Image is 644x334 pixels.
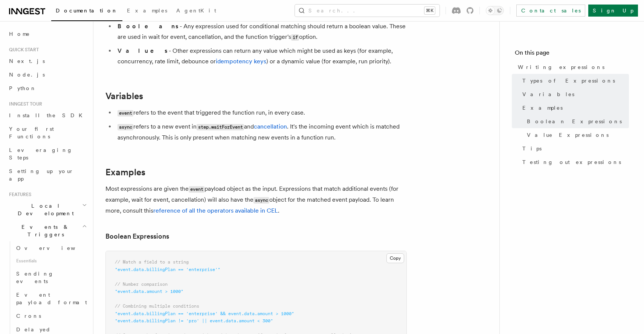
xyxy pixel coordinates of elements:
[486,6,504,15] button: Toggle dark mode
[6,27,89,41] a: Home
[105,167,145,178] a: Examples
[6,199,89,220] button: Local Development
[9,168,74,182] span: Setting up your app
[295,5,440,17] button: Search...⌘K
[522,145,542,152] span: Tips
[9,112,87,118] span: Install the SDK
[6,68,89,81] a: Node.js
[518,63,604,71] span: Writing expressions
[115,259,189,265] span: // Match a field to a string
[13,255,89,267] span: Essentials
[522,77,615,84] span: Types of Expressions
[519,155,629,169] a: Testing out expressions
[527,131,609,139] span: Value Expressions
[9,147,73,161] span: Leveraging Steps
[16,245,94,251] span: Overview
[524,115,629,128] a: Boolean Expressions
[6,122,89,143] a: Your first Functions
[515,60,629,74] a: Writing expressions
[176,8,216,14] span: AgentKit
[6,202,82,217] span: Local Development
[516,5,585,17] a: Contact sales
[6,164,89,185] a: Setting up your app
[6,81,89,95] a: Python
[6,47,39,53] span: Quick start
[115,303,199,309] span: // Combining multiple conditions
[115,21,407,43] li: - Any expression used for conditional matching should return a boolean value. These are used in w...
[386,253,404,263] button: Copy
[118,124,133,130] code: async
[118,47,169,54] strong: Values
[105,231,169,242] a: Boolean Expressions
[118,110,133,116] code: event
[519,101,629,115] a: Examples
[253,197,269,204] code: async
[197,124,244,130] code: step.waitForEvent
[9,30,30,38] span: Home
[6,54,89,68] a: Next.js
[51,2,122,21] a: Documentation
[115,318,273,323] span: "event.data.billingPlan != 'pro' || event.data.amount < 300"
[115,311,294,316] span: "event.data.billingPlan == 'enterprise' && event.data.amount > 1000"
[522,104,563,112] span: Examples
[515,48,629,60] h4: On this page
[9,85,37,91] span: Python
[216,58,266,65] a: idempotency keys
[122,2,172,20] a: Examples
[13,241,89,255] a: Overview
[524,128,629,142] a: Value Expressions
[16,271,54,284] span: Sending events
[424,7,435,14] kbd: ⌘K
[189,186,204,193] code: event
[115,267,220,272] span: "event.data.billingPlan == 'enterprise'"
[16,292,87,305] span: Event payload format
[172,2,221,20] a: AgentKit
[9,58,45,64] span: Next.js
[13,288,89,309] a: Event payload format
[291,34,299,41] code: if
[6,220,89,241] button: Events & Triggers
[6,109,89,122] a: Install the SDK
[588,5,638,17] a: Sign Up
[105,184,407,216] p: Most expressions are given the payload object as the input. Expressions that match additional eve...
[115,107,407,118] li: refers to the event that triggered the function run, in every case.
[6,101,42,107] span: Inngest tour
[522,90,574,98] span: Variables
[254,123,287,130] a: cancellation
[6,223,82,238] span: Events & Triggers
[9,126,54,139] span: Your first Functions
[13,309,89,323] a: Crons
[519,87,629,101] a: Variables
[127,8,167,14] span: Examples
[519,142,629,155] a: Tips
[56,8,118,14] span: Documentation
[153,207,278,214] a: reference of all the operators available in CEL
[6,192,31,198] span: Features
[115,46,407,67] li: - Other expressions can return any value which might be used as keys (for example, concurrency, r...
[115,121,407,143] li: refers to a new event in and . It's the incoming event which is matched asynchronously. This is o...
[115,282,168,287] span: // Number comparison
[13,267,89,288] a: Sending events
[519,74,629,87] a: Types of Expressions
[105,91,143,101] a: Variables
[16,313,41,319] span: Crons
[115,289,183,294] span: "event.data.amount > 1000"
[118,23,180,30] strong: Booleans
[9,72,45,78] span: Node.js
[527,118,622,125] span: Boolean Expressions
[522,158,621,166] span: Testing out expressions
[6,143,89,164] a: Leveraging Steps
